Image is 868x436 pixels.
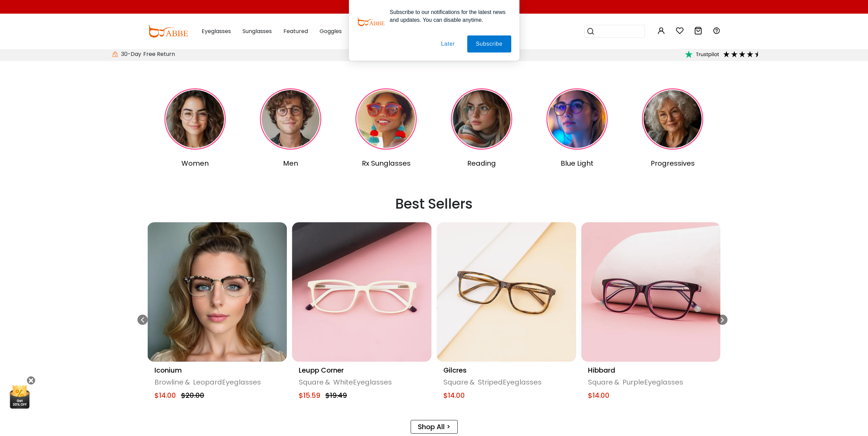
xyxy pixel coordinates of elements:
img: Progressives [642,88,703,150]
img: Leupp Corner [292,222,431,362]
div: Gilcres [443,365,569,375]
div: Square White Eyeglasses [299,378,425,386]
a: Rx Sunglasses [340,88,432,168]
a: Progressives [626,88,719,168]
div: Women [149,158,242,168]
div: Progressives [626,158,719,168]
div: Iconium [155,365,280,375]
span: & [324,377,332,387]
div: Reading [436,158,528,168]
img: Iconium [148,222,287,362]
div: 12 / 20 [437,222,576,410]
img: Gilcres [437,222,576,362]
div: Blue Light [531,158,623,168]
div: 10 / 20 [148,222,287,410]
img: notification icon [357,8,384,35]
a: Leupp Corner Leupp Corner Square& WhiteEyeglasses $15.59 $19.49 [292,222,431,410]
div: Browline Leopard Eyeglasses [155,378,280,386]
img: Rx Sunglasses [355,88,417,150]
div: Next slide [717,315,727,325]
div: 11 / 20 [292,222,431,410]
span: & [468,377,476,387]
a: Shop All > [411,420,458,434]
span: & [183,377,191,387]
div: Subscribe to our notifications for the latest news and updates. You can disable anytime. [384,8,511,24]
div: Men [244,158,337,168]
h2: Best Sellers [148,196,721,212]
span: $14.00 [443,391,465,400]
img: Hibbard [581,222,721,362]
span: $19.49 [322,391,347,400]
img: Men [260,88,321,150]
div: Square Striped Eyeglasses [443,378,569,386]
a: Gilcres Gilcres Square& StripedEyeglasses $14.00 [437,222,576,410]
span: $14.00 [155,391,176,400]
a: Iconium Iconium Browline& LeopardEyeglasses $14.00 $20.00 [148,222,287,410]
a: Women [149,88,242,168]
div: Hibbard [588,365,714,375]
div: Square Purple Eyeglasses [588,378,714,386]
span: $14.00 [588,391,609,400]
img: mini welcome offer [7,381,32,409]
img: Blue Light [546,88,608,150]
a: Men [244,88,337,168]
img: Women [164,88,226,150]
a: Hibbard Hibbard Square& PurpleEyeglasses $14.00 [581,222,721,410]
span: $20.00 [178,391,204,400]
div: Leupp Corner [299,365,425,375]
img: Reading [451,88,512,150]
button: Later [432,35,463,52]
span: & [613,377,621,387]
div: 13 / 20 [581,222,721,410]
div: Rx Sunglasses [340,158,432,168]
a: Blue Light [531,88,623,168]
a: Reading [436,88,528,168]
span: $15.59 [299,391,320,400]
button: Subscribe [467,35,511,52]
